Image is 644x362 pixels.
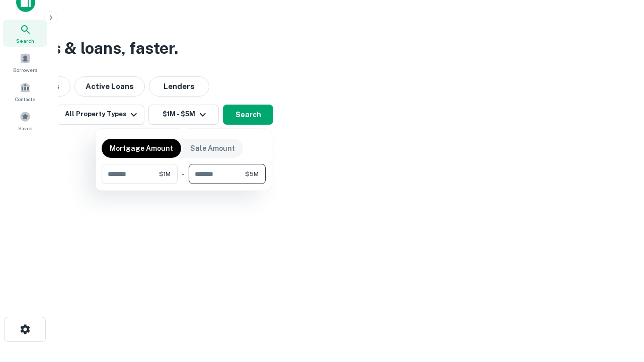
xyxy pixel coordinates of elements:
[594,282,644,330] iframe: Chat Widget
[245,169,259,178] span: $5M
[182,164,185,184] div: -
[159,169,171,178] span: $1M
[110,143,173,154] p: Mortgage Amount
[190,143,235,154] p: Sale Amount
